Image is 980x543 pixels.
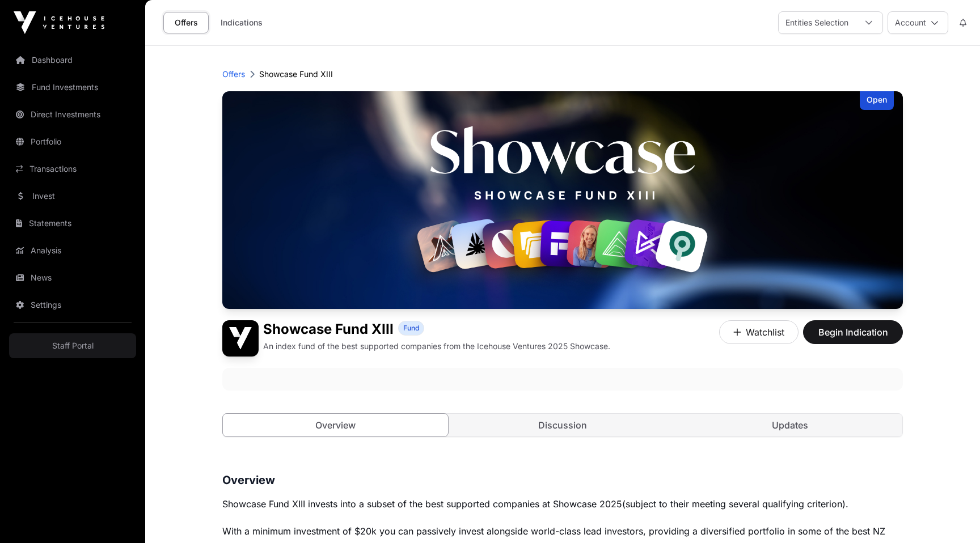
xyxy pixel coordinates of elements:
div: Entities Selection [779,12,855,33]
div: Open [860,91,894,110]
a: Portfolio [9,129,136,154]
h3: Overview [222,471,903,489]
a: Staff Portal [9,333,136,358]
span: Fund [403,324,419,333]
a: News [9,265,136,290]
p: (subject to their meeting several qualifying criterion). [222,496,903,512]
h1: Showcase Fund XIII [263,320,394,338]
button: Watchlist [719,320,799,344]
a: Fund Investments [9,75,136,100]
img: Showcase Fund XIII [222,320,259,357]
a: Begin Indication [803,332,903,343]
a: Offers [163,12,209,33]
span: Begin Indication [817,325,889,339]
a: Statements [9,211,136,236]
a: Discussion [450,414,675,436]
img: Icehouse Ventures Logo [14,11,104,34]
p: Showcase Fund XIII [259,69,333,80]
button: Begin Indication [803,320,903,344]
a: Indications [213,12,270,33]
a: Settings [9,292,136,317]
img: Showcase Fund XIII [222,91,903,309]
a: Invest [9,184,136,209]
a: Offers [222,69,245,80]
p: An index fund of the best supported companies from the Icehouse Ventures 2025 Showcase. [263,341,610,352]
a: Transactions [9,156,136,181]
button: Account [888,11,948,34]
a: Direct Investments [9,102,136,127]
a: Updates [677,414,902,436]
nav: Tabs [223,414,902,436]
a: Overview [222,413,449,437]
a: Analysis [9,238,136,263]
a: Dashboard [9,48,136,73]
span: Showcase Fund XIII invests into a subset of the best supported companies at Showcase 2025 [222,498,622,510]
